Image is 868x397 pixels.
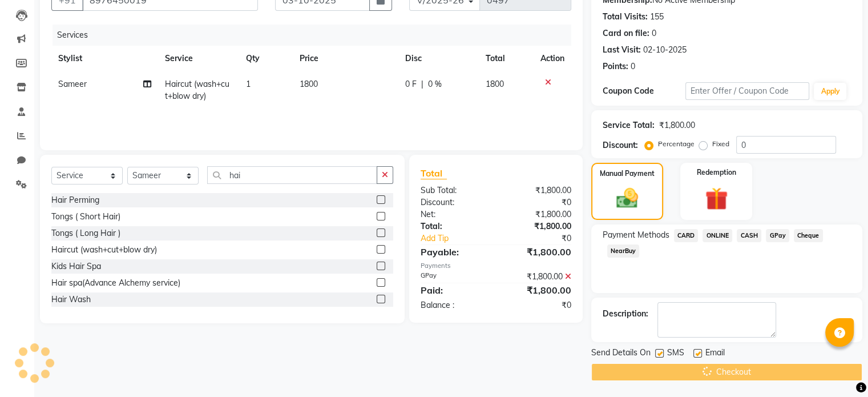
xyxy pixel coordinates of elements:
div: Total: [412,220,496,232]
span: Total [421,167,447,179]
div: Payable: [412,245,496,259]
span: 1800 [300,79,318,89]
div: Points: [603,61,628,73]
th: Stylist [51,46,158,71]
th: Total [479,46,534,71]
div: 02-10-2025 [643,44,687,56]
span: 1 [246,79,251,89]
span: GPay [766,229,789,242]
label: Manual Payment [600,169,655,179]
div: Last Visit: [603,44,641,56]
img: _cash.svg [609,186,645,211]
label: Fixed [712,139,729,149]
div: ₹1,800.00 [496,283,580,297]
span: Email [705,347,725,361]
th: Price [293,46,398,71]
div: Payments [421,261,571,271]
div: Services [53,25,580,46]
div: Total Visits: [603,11,648,23]
div: Sub Total: [412,185,496,197]
th: Service [158,46,239,71]
div: Balance : [412,299,496,311]
span: Send Details On [591,347,651,361]
label: Percentage [658,139,695,149]
div: ₹1,800.00 [496,245,580,259]
div: ₹1,800.00 [496,271,580,283]
span: | [421,78,423,90]
label: Redemption [697,167,736,178]
div: Tongs ( Long Hair ) [51,227,120,239]
div: Service Total: [603,119,655,131]
span: 0 % [428,78,442,90]
div: Discount: [603,139,638,151]
input: Search or Scan [207,166,377,184]
div: ₹0 [496,299,580,311]
img: _gift.svg [698,185,735,213]
a: Add Tip [412,232,510,244]
div: Kids Hair Spa [51,260,101,272]
div: Hair spa(Advance Alchemy service) [51,277,180,289]
div: ₹1,800.00 [496,208,580,220]
div: Hair Wash [51,294,91,306]
div: ₹0 [510,232,579,244]
div: Hair Perming [51,194,99,206]
span: Cheque [794,229,823,242]
span: NearBuy [607,244,640,258]
div: Net: [412,208,496,220]
div: ₹0 [496,197,580,208]
div: Card on file: [603,27,649,39]
div: Discount: [412,197,496,208]
th: Action [534,46,571,71]
div: Description: [603,308,648,320]
div: 0 [652,27,656,39]
div: ₹1,800.00 [496,185,580,197]
div: ₹1,800.00 [659,119,695,131]
span: ONLINE [703,229,732,242]
input: Enter Offer / Coupon Code [685,82,810,100]
th: Qty [239,46,293,71]
div: Haircut (wash+cut+blow dry) [51,244,157,256]
span: 1800 [486,79,504,89]
span: SMS [667,347,684,361]
span: CASH [737,229,761,242]
div: Paid: [412,283,496,297]
span: 0 F [405,78,417,90]
div: Tongs ( Short Hair) [51,211,120,223]
span: Haircut (wash+cut+blow dry) [165,79,229,101]
div: GPay [412,271,496,283]
button: Apply [814,83,846,100]
div: ₹1,800.00 [496,220,580,232]
span: Sameer [58,79,87,89]
div: Coupon Code [603,85,685,97]
div: 155 [650,11,664,23]
span: Payment Methods [603,229,669,241]
div: 0 [631,61,635,73]
span: CARD [674,229,699,242]
th: Disc [398,46,479,71]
